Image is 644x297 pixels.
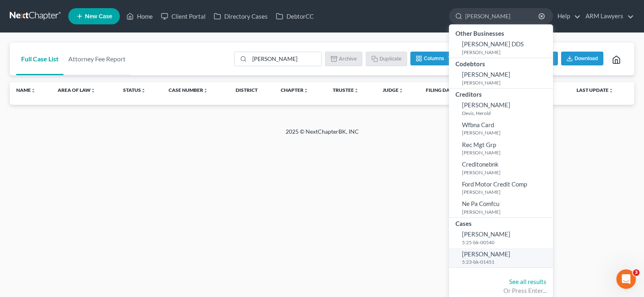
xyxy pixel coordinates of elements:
[449,99,553,119] a: [PERSON_NAME]Devis, Herold
[462,49,551,56] small: [PERSON_NAME]
[281,87,308,93] a: Chapterunfold_more
[31,88,36,93] i: unfold_more
[169,87,208,93] a: Case Numberunfold_more
[509,278,546,285] a: See all results
[462,208,551,215] small: [PERSON_NAME]
[462,110,551,117] small: Devis, Herold
[462,258,551,265] small: 5:23-bk-01451
[575,55,598,62] span: Download
[426,87,460,93] a: Filing Dateunfold_more
[449,197,553,217] a: Ne Pa Comfcu[PERSON_NAME]
[462,189,551,195] small: [PERSON_NAME]
[157,9,210,24] a: Client Portal
[462,149,551,156] small: [PERSON_NAME]
[633,269,640,276] span: 3
[462,101,510,108] span: [PERSON_NAME]
[91,128,554,142] div: 2025 © NextChapterBK, INC
[272,9,318,24] a: DebtorCC
[462,79,551,86] small: [PERSON_NAME]
[462,40,524,48] span: [PERSON_NAME] DDS
[63,43,130,75] a: Attorney Fee Report
[462,71,510,78] span: [PERSON_NAME]
[449,89,553,99] div: Creditors
[462,129,551,136] small: [PERSON_NAME]
[465,9,540,24] input: Search by name...
[449,178,553,198] a: Ford Motor Credit Comp[PERSON_NAME]
[449,228,553,248] a: [PERSON_NAME]5:25-bk-00540
[449,119,553,139] a: Wfbna Card[PERSON_NAME]
[609,88,614,93] i: unfold_more
[123,87,146,93] a: Statusunfold_more
[383,87,403,93] a: Judgeunfold_more
[581,9,634,24] a: ARM Lawyers
[449,139,553,158] a: Rec Mgt Grp[PERSON_NAME]
[616,269,636,289] iframe: Intercom live chat
[449,248,553,268] a: [PERSON_NAME]5:23-bk-01451
[462,180,527,188] span: Ford Motor Credit Comp
[210,9,272,24] a: Directory Cases
[91,88,95,93] i: unfold_more
[449,218,553,228] div: Cases
[58,87,95,93] a: Area of Lawunfold_more
[462,169,551,176] small: [PERSON_NAME]
[462,239,551,246] small: 5:25-bk-00540
[462,250,510,258] span: [PERSON_NAME]
[16,43,63,75] a: Full Case List
[16,87,36,93] a: Nameunfold_more
[462,160,499,168] span: Creditonebnk
[249,52,321,66] input: Search by name...
[561,52,603,65] button: Download
[122,9,157,24] a: Home
[449,68,553,88] a: [PERSON_NAME][PERSON_NAME]
[399,88,403,93] i: unfold_more
[449,58,553,68] div: Codebtors
[449,158,553,178] a: Creditonebnk[PERSON_NAME]
[333,87,359,93] a: Trusteeunfold_more
[462,230,510,238] span: [PERSON_NAME]
[577,87,614,93] a: Last Updateunfold_more
[553,9,581,24] a: Help
[462,141,496,148] span: Rec Mgt Grp
[85,13,112,20] span: New Case
[462,121,494,128] span: Wfbna Card
[203,88,208,93] i: unfold_more
[229,82,274,98] th: District
[304,88,308,93] i: unfold_more
[449,28,553,38] div: Other Businesses
[455,286,546,295] div: Or Press Enter...
[449,38,553,58] a: [PERSON_NAME] DDS[PERSON_NAME]
[354,88,359,93] i: unfold_more
[410,52,460,65] button: Columns
[462,200,499,207] span: Ne Pa Comfcu
[141,88,146,93] i: unfold_more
